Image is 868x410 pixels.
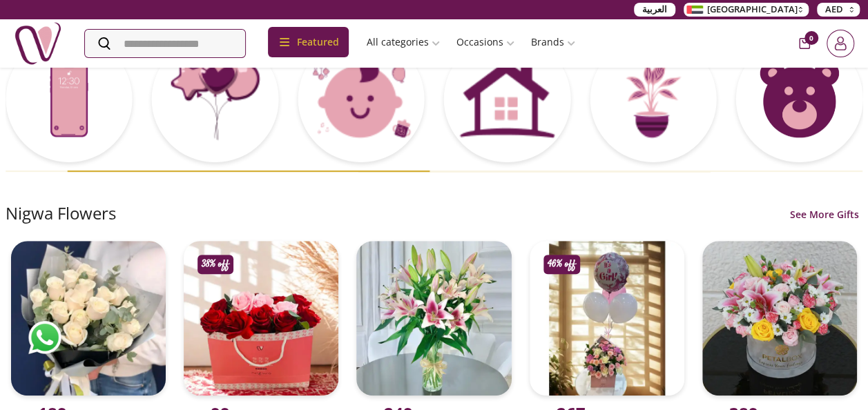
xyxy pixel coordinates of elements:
button: Login [827,30,854,57]
button: cart-button [799,38,810,49]
h2: Nigwa Flowers [6,202,116,224]
img: uae-gifts-White Rose [11,241,166,396]
a: Card Thumbnail [590,36,717,166]
a: Card Thumbnail [6,36,133,166]
a: Card Thumbnail [152,36,279,166]
button: AED [817,3,860,17]
img: whatsapp [28,320,62,355]
img: uae-gifts-Delightful Mixed Flowers Box [702,241,857,396]
a: Occasions [448,30,523,55]
a: Card Thumbnail [444,36,571,166]
span: AED [825,3,843,17]
p: 38% [202,257,229,271]
a: Brands [523,30,584,55]
span: 0 [804,31,818,45]
img: uae-gifts-nigwa bag [184,241,338,396]
img: uae-gifts-nigwa gift for baby girl [530,241,684,396]
img: Nigwa-uae-gifts [14,19,62,68]
span: [GEOGRAPHIC_DATA] [707,3,798,17]
a: See More Gifts [787,208,862,222]
span: off [565,257,576,271]
a: Card Thumbnail [736,36,863,166]
a: All categories [358,30,448,55]
a: Card Thumbnail [298,36,425,166]
img: uae-gifts-Pink Lilies with Vase [356,241,511,396]
img: Arabic_dztd3n.png [686,6,703,14]
span: off [218,257,229,271]
input: Search [85,30,245,57]
button: [GEOGRAPHIC_DATA] [684,3,809,17]
p: 46% [548,257,576,271]
span: العربية [642,3,667,17]
div: Featured [268,27,349,57]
